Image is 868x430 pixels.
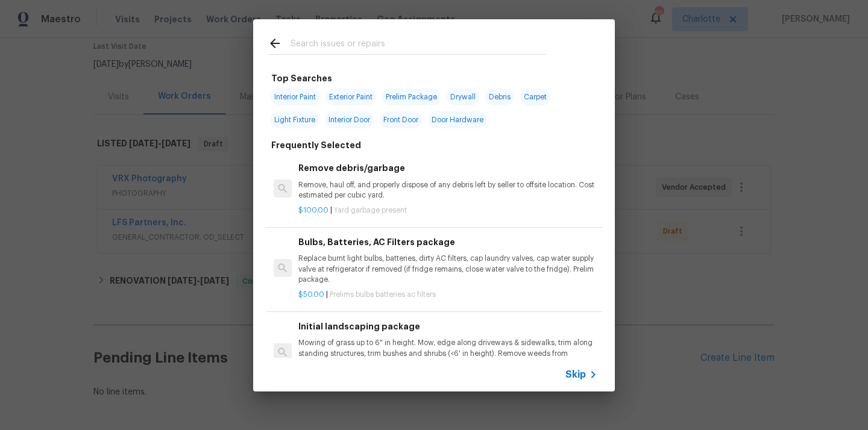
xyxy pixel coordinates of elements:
h6: Initial landscaping package [298,320,597,333]
span: $50.00 [298,291,324,298]
span: Interior Door [325,111,374,128]
span: Drywall [447,89,479,105]
span: Interior Paint [271,89,319,105]
span: Light Fixture [271,111,319,128]
h6: Remove debris/garbage [298,161,597,175]
span: $100.00 [298,207,329,214]
span: Carpet [520,89,550,105]
p: Mowing of grass up to 6" in height. Mow, edge along driveways & sidewalks, trim along standing st... [298,338,597,369]
input: Search issues or repairs [291,36,546,54]
span: Front Door [380,111,422,128]
p: | [298,290,597,300]
span: Exterior Paint [325,89,376,105]
p: | [298,205,597,216]
span: Skip [565,369,586,381]
span: Prelim Package [382,89,441,105]
h6: Top Searches [271,72,332,85]
span: Prelims bulbs batteries ac filters [330,291,436,298]
p: Remove, haul off, and properly dispose of any debris left by seller to offsite location. Cost est... [298,180,597,201]
h6: Frequently Selected [271,139,361,152]
h6: Bulbs, Batteries, AC Filters package [298,235,597,249]
span: Yard garbage present [334,207,407,214]
p: Replace burnt light bulbs, batteries, dirty AC filters, cap laundry valves, cap water supply valv... [298,254,597,284]
span: Door Hardware [428,111,487,128]
span: Debris [485,89,514,105]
